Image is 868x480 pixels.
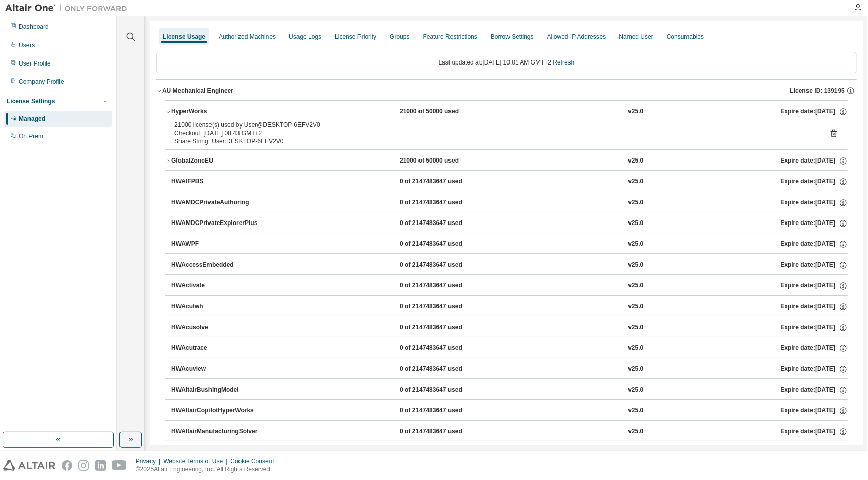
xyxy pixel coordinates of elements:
[62,460,72,471] img: facebook.svg
[628,323,643,332] div: v25.0
[19,78,64,86] div: Company Profile
[136,457,163,465] div: Privacy
[335,33,376,41] div: License Priority
[7,97,55,105] div: License Settings
[162,87,233,95] div: AU Mechanical Engineer
[628,406,643,415] div: v25.0
[19,59,51,68] div: User Profile
[400,156,491,166] div: 21000 of 50000 used
[171,219,263,228] div: HWAMDCPrivateExplorerPlus
[781,427,848,436] div: Expire date: [DATE]
[171,323,263,332] div: HWAcusolve
[171,441,848,464] button: HWAltairMfgSolver0 of 2147483647 usedv25.0Expire date:[DATE]
[628,156,643,166] div: v25.0
[553,59,574,66] a: Refresh
[628,177,643,186] div: v25.0
[400,386,491,395] div: 0 of 2147483647 used
[171,156,263,166] div: GlobalZoneEU
[165,101,848,123] button: HyperWorks21000 of 50000 usedv25.0Expire date:[DATE]
[171,400,848,422] button: HWAltairCopilotHyperWorks0 of 2147483647 usedv25.0Expire date:[DATE]
[174,137,814,145] div: Share String: User:DESKTOP-6EFV2V0
[628,240,643,249] div: v25.0
[171,198,263,207] div: HWAMDCPrivateAuthoring
[781,240,848,249] div: Expire date: [DATE]
[400,219,491,228] div: 0 of 2147483647 used
[163,457,230,465] div: Website Terms of Use
[781,177,848,186] div: Expire date: [DATE]
[400,365,491,374] div: 0 of 2147483647 used
[3,460,55,471] img: altair_logo.svg
[400,107,491,116] div: 21000 of 50000 used
[619,33,653,41] div: Named User
[628,427,643,436] div: v25.0
[390,33,409,41] div: Groups
[781,261,848,270] div: Expire date: [DATE]
[781,281,848,291] div: Expire date: [DATE]
[171,365,263,374] div: HWAcuview
[781,219,848,228] div: Expire date: [DATE]
[781,344,848,353] div: Expire date: [DATE]
[171,233,848,255] button: HWAWPF0 of 2147483647 usedv25.0Expire date:[DATE]
[781,302,848,311] div: Expire date: [DATE]
[174,129,814,137] div: Checkout: [DATE] 08:43 GMT+2
[400,281,491,291] div: 0 of 2147483647 used
[400,344,491,353] div: 0 of 2147483647 used
[171,261,263,270] div: HWAccessEmbedded
[547,33,606,41] div: Allowed IP Addresses
[628,365,643,374] div: v25.0
[628,219,643,228] div: v25.0
[219,33,276,41] div: Authorized Machines
[628,386,643,395] div: v25.0
[171,316,848,339] button: HWAcusolve0 of 2147483647 usedv25.0Expire date:[DATE]
[171,191,848,214] button: HWAMDCPrivateAuthoring0 of 2147483647 usedv25.0Expire date:[DATE]
[171,107,263,116] div: HyperWorks
[171,177,263,186] div: HWAIFPBS
[171,421,848,443] button: HWAltairManufacturingSolver0 of 2147483647 usedv25.0Expire date:[DATE]
[163,33,205,41] div: License Usage
[174,121,814,129] div: 21000 license(s) used by User@DESKTOP-6EFV2V0
[781,406,848,415] div: Expire date: [DATE]
[400,240,491,249] div: 0 of 2147483647 used
[400,302,491,311] div: 0 of 2147483647 used
[171,281,263,291] div: HWActivate
[230,457,280,465] div: Cookie Consent
[171,212,848,235] button: HWAMDCPrivateExplorerPlus0 of 2147483647 usedv25.0Expire date:[DATE]
[628,302,643,311] div: v25.0
[171,337,848,360] button: HWAcutrace0 of 2147483647 usedv25.0Expire date:[DATE]
[628,198,643,207] div: v25.0
[171,358,848,380] button: HWAcuview0 of 2147483647 usedv25.0Expire date:[DATE]
[628,281,643,291] div: v25.0
[400,323,491,332] div: 0 of 2147483647 used
[171,296,848,318] button: HWAcufwh0 of 2147483647 usedv25.0Expire date:[DATE]
[400,261,491,270] div: 0 of 2147483647 used
[781,323,848,332] div: Expire date: [DATE]
[628,261,643,270] div: v25.0
[19,41,35,49] div: Users
[5,3,132,13] img: Altair One
[400,406,491,415] div: 0 of 2147483647 used
[156,52,857,73] div: Last updated at: [DATE] 10:01 AM GMT+2
[400,198,491,207] div: 0 of 2147483647 used
[95,460,106,471] img: linkedin.svg
[171,386,263,395] div: HWAltairBushingModel
[423,33,477,41] div: Feature Restrictions
[171,240,263,249] div: HWAWPF
[400,177,491,186] div: 0 of 2147483647 used
[19,115,45,123] div: Managed
[171,171,848,193] button: HWAIFPBS0 of 2147483647 usedv25.0Expire date:[DATE]
[628,344,643,353] div: v25.0
[790,87,845,95] span: License ID: 139195
[781,198,848,207] div: Expire date: [DATE]
[781,386,848,395] div: Expire date: [DATE]
[171,379,848,401] button: HWAltairBushingModel0 of 2147483647 usedv25.0Expire date:[DATE]
[491,33,534,41] div: Borrow Settings
[19,132,43,140] div: On Prem
[289,33,321,41] div: Usage Logs
[171,254,848,276] button: HWAccessEmbedded0 of 2147483647 usedv25.0Expire date:[DATE]
[171,344,263,353] div: HWAcutrace
[780,156,847,166] div: Expire date: [DATE]
[171,427,263,436] div: HWAltairManufacturingSolver
[171,406,263,415] div: HWAltairCopilotHyperWorks
[171,302,263,311] div: HWAcufwh
[667,33,704,41] div: Consumables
